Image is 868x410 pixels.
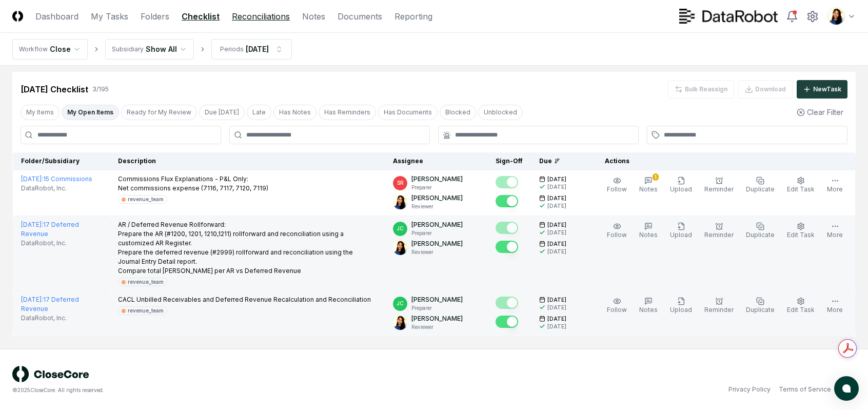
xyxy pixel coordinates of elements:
button: Upload [668,220,694,242]
span: Upload [670,306,692,314]
div: Periods [220,45,244,54]
div: revenue_team [128,278,164,286]
button: More [825,220,845,242]
div: Due [539,157,580,166]
button: Upload [668,295,694,317]
a: [DATE]:17 Deferred Revenue [21,296,79,313]
button: Blocked [440,105,476,120]
a: Reporting [394,10,432,23]
button: Reminder [702,174,736,196]
div: © 2025 CloseCore. All rights reserved. [12,386,434,394]
div: 1 [653,173,659,181]
p: Reviewer [411,323,463,331]
span: Upload [670,185,692,193]
span: [DATE] [547,240,566,248]
div: [DATE] [547,183,566,191]
nav: breadcrumb [12,39,292,60]
div: [DATE] Checklist [21,83,88,95]
span: Edit Task [787,306,815,314]
span: Reminder [704,185,734,193]
button: 1Notes [637,174,660,196]
div: Subsidiary [112,45,144,54]
button: Periods[DATE] [211,39,292,60]
span: Reminder [704,306,734,314]
button: Edit Task [785,295,817,317]
span: [DATE] [547,175,566,183]
p: Reviewer [411,248,463,256]
button: My Items [21,105,60,120]
button: Upload [668,174,694,196]
span: DataRobot, Inc. [21,184,67,193]
img: logo [12,366,89,382]
button: Mark complete [496,222,518,234]
button: Clear Filter [793,103,847,122]
th: Sign-Off [487,152,531,170]
span: Upload [670,231,692,239]
div: [DATE] [547,248,566,256]
p: Preparer [411,229,463,237]
span: Follow [607,185,627,193]
div: revenue_team [128,196,164,203]
button: Mark complete [496,195,518,207]
span: Edit Task [787,231,815,239]
span: JC [397,225,404,232]
span: Duplicate [746,231,775,239]
a: Privacy Policy [728,385,771,394]
div: [DATE] [547,323,566,330]
button: Follow [605,220,629,242]
th: Assignee [385,152,487,170]
a: Notes [302,10,325,23]
button: Edit Task [785,174,817,196]
span: Notes [639,185,658,193]
a: Terms of Service [779,385,831,394]
span: Follow [607,306,627,314]
img: ACg8ocKO-3G6UtcSn9a5p2PdI879Oh_tobqT7vJnb_FmuK1XD8isku4=s96-c [393,241,407,255]
p: Preparer [411,184,463,191]
p: [PERSON_NAME] [411,295,463,304]
span: [DATE] [547,296,566,304]
img: ACg8ocKO-3G6UtcSn9a5p2PdI879Oh_tobqT7vJnb_FmuK1XD8isku4=s96-c [828,8,844,25]
button: Follow [605,295,629,317]
div: New Task [813,85,841,94]
span: JC [397,300,404,307]
span: Notes [639,231,658,239]
button: NewTask [797,80,847,99]
img: ACg8ocKO-3G6UtcSn9a5p2PdI879Oh_tobqT7vJnb_FmuK1XD8isku4=s96-c [393,195,407,209]
a: Reconciliations [232,10,290,23]
a: Folders [141,10,169,23]
button: Edit Task [785,220,817,242]
span: [DATE] : [21,296,43,303]
p: [PERSON_NAME] [411,220,463,229]
button: Reminder [702,220,736,242]
span: Duplicate [746,185,775,193]
img: DataRobot logo [679,9,778,24]
div: [DATE] [547,304,566,311]
span: [DATE] [547,221,566,229]
p: Reviewer [411,203,463,210]
button: Unblocked [478,105,523,120]
button: Notes [637,220,660,242]
th: Description [110,152,385,170]
a: Dashboard [35,10,78,23]
button: Notes [637,295,660,317]
a: Checklist [182,10,220,23]
button: More [825,174,845,196]
a: Documents [338,10,382,23]
button: My Open Items [62,105,119,120]
button: Mark complete [496,297,518,309]
button: Follow [605,174,629,196]
span: SR [397,179,404,187]
span: DataRobot, Inc. [21,239,67,248]
a: [DATE]:15 Commissions [21,175,92,183]
span: Reminder [704,231,734,239]
button: Duplicate [744,174,777,196]
div: Actions [597,157,847,166]
span: [DATE] : [21,175,43,183]
span: [DATE] [547,315,566,323]
p: [PERSON_NAME] [411,193,463,203]
button: Duplicate [744,295,777,317]
th: Folder/Subsidiary [13,152,110,170]
button: More [825,295,845,317]
span: Duplicate [746,306,775,314]
img: ACg8ocKO-3G6UtcSn9a5p2PdI879Oh_tobqT7vJnb_FmuK1XD8isku4=s96-c [393,316,407,330]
